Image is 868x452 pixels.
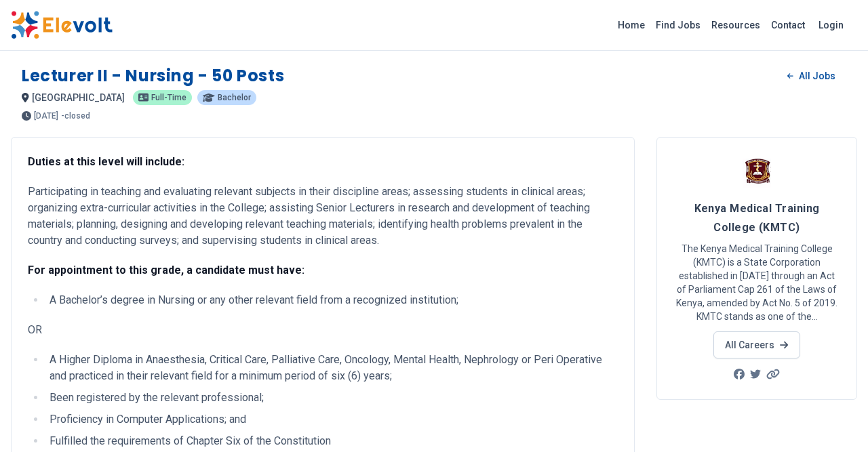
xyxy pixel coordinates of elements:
[45,390,618,406] li: Been registered by the relevant professional;
[694,202,820,234] span: Kenya Medical Training College (KMTC)
[706,14,766,36] a: Resources
[218,94,251,102] span: Bachelor
[28,155,184,168] strong: Duties at this level will include:
[11,11,113,39] img: Elevolt
[45,411,618,428] li: Proficiency in Computer Applications; and
[28,322,618,338] p: OR
[45,352,618,384] li: A Higher Diploma in Anaesthesia, Critical Care, Palliative Care, Oncology, Mental Health, Nephrol...
[810,12,852,39] a: Login
[713,331,800,358] a: All Careers
[32,92,125,103] span: [GEOGRAPHIC_DATA]
[28,184,618,249] p: Participating in teaching and evaluating relevant subjects in their discipline areas; assessing s...
[61,112,90,120] p: - closed
[766,14,810,36] a: Contact
[612,14,650,36] a: Home
[673,242,840,323] p: The Kenya Medical Training College (KMTC) is a State Corporation established in [DATE] through an...
[45,292,618,308] li: A Bachelor’s degree in Nursing or any other relevant field from a recognized institution;
[776,66,846,86] a: All Jobs
[151,94,186,102] span: Full-time
[740,154,774,188] img: Kenya Medical Training College (KMTC)
[34,112,58,120] span: [DATE]
[650,14,706,36] a: Find Jobs
[28,264,304,276] strong: For appointment to this grade, a candidate must have:
[22,65,284,87] h1: Lecturer II - Nursing - 50 Posts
